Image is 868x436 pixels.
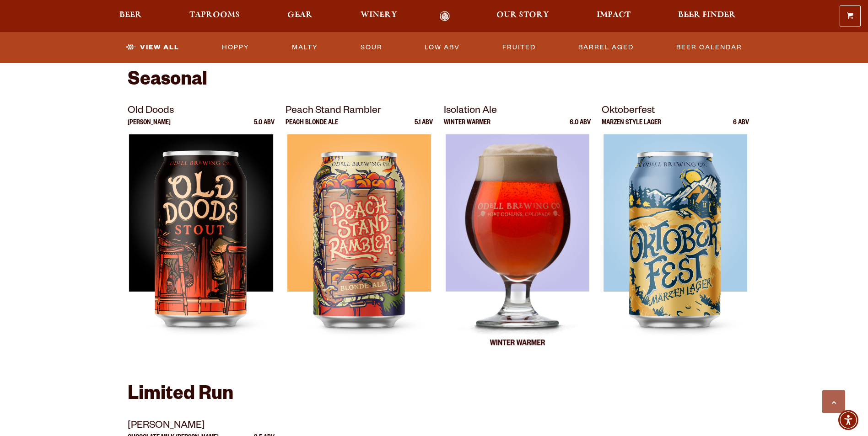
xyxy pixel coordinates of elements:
a: Barrel Aged [575,37,637,58]
img: Oktoberfest [604,134,747,363]
p: Peach Blonde Ale [286,120,338,134]
span: Impact [597,11,631,19]
a: Taprooms [183,11,246,21]
span: Beer [119,11,142,19]
a: Winery [355,11,403,21]
p: [PERSON_NAME] [128,120,171,134]
p: [PERSON_NAME] [128,418,275,435]
h2: Seasonal [128,70,741,92]
a: Oktoberfest Marzen Style Lager 6 ABV Oktoberfest Oktoberfest [602,103,749,363]
h2: Limited Run [128,385,741,407]
a: Scroll to top [822,390,845,413]
a: Beer Calendar [673,37,746,58]
a: Beer Finder [672,11,742,21]
p: Peach Stand Rambler [286,103,433,120]
div: Accessibility Menu [838,410,858,430]
p: 6.0 ABV [570,120,591,134]
a: Beer [113,11,148,21]
img: Old Doods [129,134,273,363]
a: Malty [288,37,322,58]
a: Low ABV [421,37,464,58]
a: Odell Home [428,11,462,21]
p: Marzen Style Lager [602,120,661,134]
a: View All [122,37,183,58]
a: Old Doods [PERSON_NAME] 5.0 ABV Old Doods Old Doods [128,103,275,363]
a: Hoppy [218,37,253,58]
a: Gear [281,11,318,21]
p: 5.0 ABV [254,120,275,134]
span: Taprooms [189,11,240,19]
span: Gear [287,11,313,19]
p: Isolation Ale [444,103,591,120]
p: Old Doods [128,103,275,120]
a: Our Story [491,11,555,21]
p: Winter Warmer [444,120,491,134]
img: Peach Stand Rambler [287,134,431,363]
p: Oktoberfest [602,103,749,120]
span: Beer Finder [678,11,736,19]
a: Isolation Ale Winter Warmer 6.0 ABV Isolation Ale Isolation Ale [444,103,591,363]
a: Peach Stand Rambler Peach Blonde Ale 5.1 ABV Peach Stand Rambler Peach Stand Rambler [286,103,433,363]
a: Impact [591,11,636,21]
a: Fruited [499,37,539,58]
a: Sour [357,37,386,58]
p: 6 ABV [733,120,749,134]
span: Our Story [496,11,549,19]
p: 5.1 ABV [415,120,433,134]
span: Winery [361,11,397,19]
img: Isolation Ale [445,134,589,363]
